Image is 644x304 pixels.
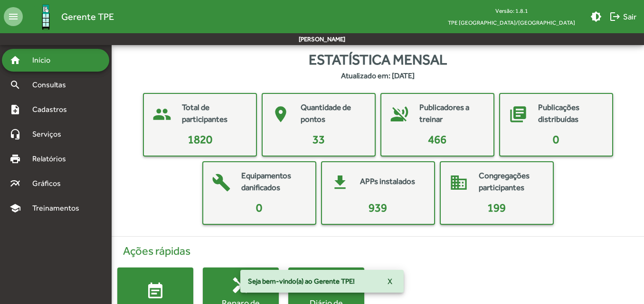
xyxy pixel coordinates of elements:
[27,55,64,66] span: Início
[9,129,21,140] mat-icon: headset_mic
[4,7,23,26] mat-icon: menu
[388,273,392,290] span: X
[428,133,446,146] span: 466
[61,9,114,24] span: Gerente TPE
[9,153,21,165] mat-icon: print
[266,100,295,129] mat-icon: place
[9,178,21,189] mat-icon: multiline_chart
[606,8,640,25] button: Sair
[188,133,212,146] span: 1820
[27,129,74,140] span: Serviços
[313,133,325,146] span: 33
[380,273,400,290] button: X
[590,11,602,22] mat-icon: brightness_medium
[117,244,638,258] h4: Ações rápidas
[504,100,532,129] mat-icon: library_books
[148,100,176,129] mat-icon: people
[301,101,365,126] mat-card-title: Quantidade de pontos
[369,201,387,214] span: 939
[440,17,583,28] span: TPE [GEOGRAPHIC_DATA]/[GEOGRAPHIC_DATA]
[360,175,415,188] mat-card-title: APPs instalados
[445,168,473,197] mat-icon: domain
[256,201,262,214] span: 0
[9,55,21,66] mat-icon: home
[341,70,415,82] strong: Atualizado em: [DATE]
[479,170,543,194] mat-card-title: Congregações participantes
[609,8,636,25] span: Sair
[609,11,621,22] mat-icon: logout
[207,168,236,197] mat-icon: build
[27,79,78,91] span: Consultas
[487,201,506,214] span: 199
[9,104,21,115] mat-icon: note_add
[182,101,246,126] mat-card-title: Total de participantes
[326,168,354,197] mat-icon: get_app
[553,133,559,146] span: 0
[309,49,447,70] span: Estatística mensal
[23,1,114,32] a: Gerente TPE
[9,203,21,214] mat-icon: school
[241,170,306,194] mat-card-title: Equipamentos danificados
[385,100,414,129] mat-icon: voice_over_off
[9,79,21,91] mat-icon: search
[27,104,79,115] span: Cadastros
[27,178,74,189] span: Gráficos
[538,101,603,126] mat-card-title: Publicações distribuídas
[27,153,78,165] span: Relatórios
[248,276,355,286] span: Seja bem-vindo(a) ao Gerente TPE!
[146,282,165,301] mat-icon: event_note
[419,101,484,126] mat-card-title: Publicadores a treinar
[30,1,61,32] img: Logo
[440,5,583,17] div: Versão: 1.8.1
[27,203,91,214] span: Treinamentos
